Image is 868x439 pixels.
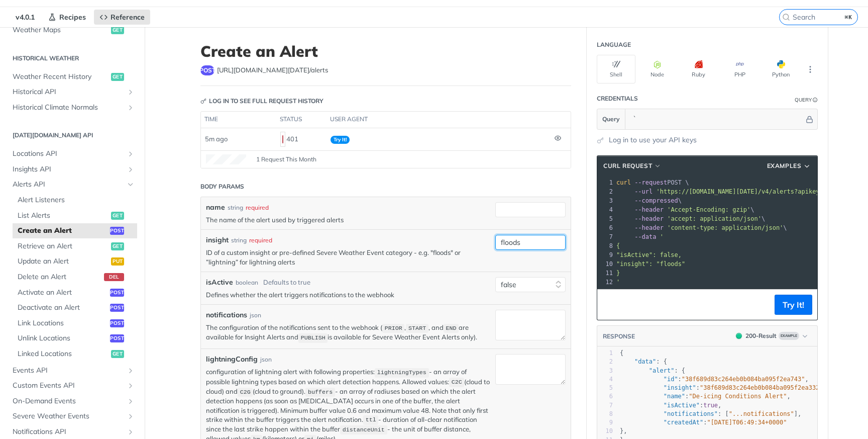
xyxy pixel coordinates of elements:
[597,223,614,232] div: 6
[602,297,616,312] button: Copy to clipboard
[18,256,108,267] span: Update an Alert
[127,165,135,173] button: Show subpages for Insights API
[127,88,135,96] button: Show subpages for Historical API
[8,69,137,84] a: Weather Recent Historyget
[127,397,135,405] button: Show subpages for On-Demand Events
[8,363,137,378] a: Events APIShow subpages for Events API
[13,316,137,331] a: Link Locationspost
[620,384,827,391] span: : ,
[689,393,787,400] span: "De-icing Conditions Alert"
[597,349,613,358] div: 1
[10,10,40,25] span: v4.0.1
[597,269,614,278] div: 11
[206,290,490,299] p: Defines whether the alert triggers notifications to the webhook
[240,389,251,396] span: C2G
[18,303,107,313] span: Deactivate an Alert
[660,233,664,240] span: '
[111,350,124,358] span: get
[597,278,614,287] div: 12
[707,419,787,426] span: "[DATE]T06:49:34+0000"
[597,384,613,392] div: 5
[597,241,614,250] div: 8
[206,202,225,213] label: name
[679,55,718,83] button: Ruby
[110,304,124,312] span: post
[366,417,376,424] span: ttl
[616,188,834,195] span: \
[13,87,124,97] span: Historical API
[664,410,718,417] span: "notifications"
[616,260,685,268] span: "insight": "floods"
[775,295,812,315] button: Try It!
[8,84,137,100] a: Historical APIShow subpages for Historical API
[206,323,490,342] p: The configuration of the notifications sent to the webhook ( , , and are available for Insight Al...
[634,224,664,231] span: --header
[8,409,137,424] a: Severe Weather EventsShow subpages for Severe Weather Events
[656,188,830,195] span: 'https://[DOMAIN_NAME][DATE]/v4/alerts?apikey=`'
[18,318,107,328] span: Link Locations
[111,212,124,220] span: get
[111,26,124,34] span: get
[616,179,689,186] span: POST \
[603,161,652,170] span: cURL Request
[18,241,108,251] span: Retrieve an Alert
[842,12,855,22] kbd: ⌘K
[127,428,135,436] button: Show subpages for Notifications API
[764,161,815,171] button: Examples
[597,367,613,375] div: 3
[127,412,135,420] button: Show subpages for Severe Weather Events
[597,418,613,427] div: 9
[616,251,682,258] span: "isActive": false,
[127,150,135,158] button: Show subpages for Locations API
[18,226,107,236] span: Create an Alert
[260,355,272,364] div: json
[385,325,402,332] span: PRIOR
[111,13,145,22] span: Reference
[13,149,124,159] span: Locations API
[13,366,124,376] span: Events API
[597,401,613,410] div: 7
[620,349,623,357] span: {
[200,98,206,104] svg: Key
[127,181,135,189] button: Hide subpages for Alerts API
[231,236,247,245] div: string
[377,369,426,376] span: lightningTypes
[8,394,137,409] a: On-Demand EventsShow subpages for On-Demand Events
[616,206,754,213] span: \
[110,334,124,342] span: post
[217,65,328,75] span: https://api.tomorrow.io/v4/alerts
[301,334,325,341] span: PUBLISH
[634,179,667,186] span: --request
[600,161,665,171] button: cURL Request
[616,197,682,204] span: \
[782,13,790,21] svg: Search
[620,376,809,383] span: : ,
[736,333,742,339] span: 200
[597,427,613,435] div: 10
[620,358,667,365] span: : {
[620,367,685,374] span: : {
[13,208,137,223] a: List Alertsget
[729,410,794,417] span: "...notifications"
[795,96,812,104] div: Query
[127,367,135,375] button: Show subpages for Events API
[597,196,614,205] div: 3
[762,55,800,83] button: Python
[597,94,638,103] div: Credentials
[13,25,108,35] span: Weather Maps
[634,358,656,365] span: "data"
[13,285,137,300] a: Activate an Alertpost
[110,289,124,297] span: post
[731,331,812,341] button: 200200-ResultExample
[779,332,799,340] span: Example
[620,410,801,417] span: : [ ],
[804,114,815,124] button: Hide
[13,381,124,391] span: Custom Events API
[597,358,613,366] div: 2
[111,73,124,81] span: get
[602,331,635,341] button: RESPONSE
[280,131,322,148] div: 401
[609,135,697,145] a: Log in to use your API keys
[620,427,627,434] span: },
[13,103,124,113] span: Historical Climate Normals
